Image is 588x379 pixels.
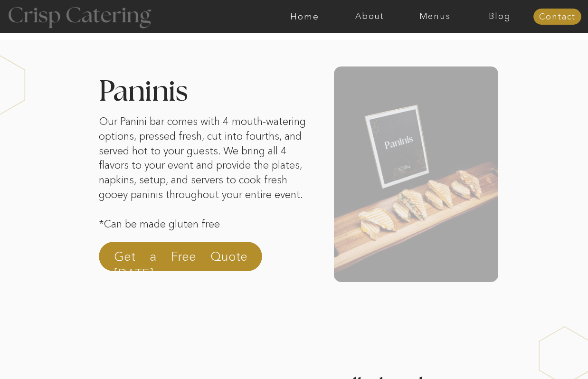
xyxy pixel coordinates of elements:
h2: Paninis [99,78,281,103]
a: Get a Free Quote [DATE] [114,248,247,271]
a: Home [272,12,337,21]
a: About [337,12,402,21]
p: Our Panini bar comes with 4 mouth-watering options, pressed fresh, cut into fourths, and served h... [99,114,310,246]
a: Blog [467,12,532,21]
a: Contact [533,12,581,22]
a: Menus [402,12,467,21]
